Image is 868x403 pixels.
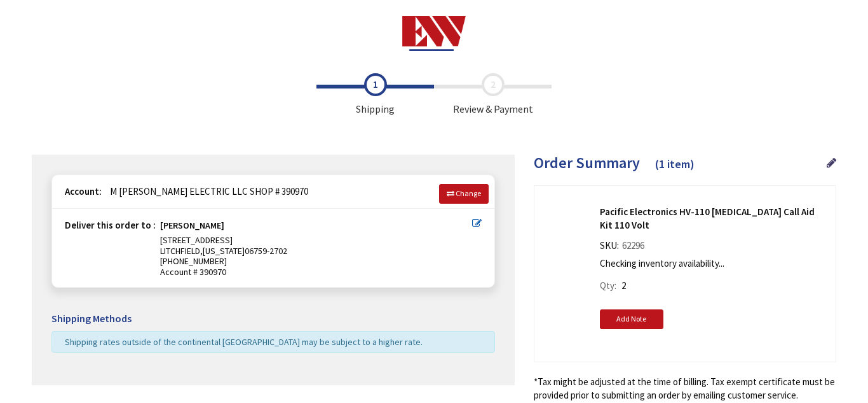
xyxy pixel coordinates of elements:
strong: [PERSON_NAME] [160,220,224,235]
h5: Shipping Methods [51,313,495,325]
strong: Deliver this order to : [65,219,156,231]
span: [PHONE_NUMBER] [160,255,227,267]
div: SKU: [600,239,648,257]
span: [STREET_ADDRESS] [160,234,233,246]
span: Shipping [316,73,434,117]
span: Review & Payment [434,73,552,117]
span: 2 [621,279,626,292]
span: Account # 390970 [160,267,472,278]
span: Qty [600,279,614,292]
: *Tax might be adjusted at the time of billing. Tax exempt certificate must be provided prior to s... [534,375,836,402]
span: 06759-2702 [245,245,287,257]
span: Order Summary [534,153,640,173]
span: [US_STATE] [203,245,245,257]
strong: Account: [65,185,102,197]
span: 62296 [619,239,648,251]
span: (1 item) [655,157,695,171]
span: Change [456,188,481,198]
span: Shipping rates outside of the continental [GEOGRAPHIC_DATA] may be subject to a higher rate. [65,336,423,348]
img: Electrical Wholesalers, Inc. [402,16,466,51]
span: LITCHFIELD, [160,245,203,257]
p: Checking inventory availability... [600,257,820,270]
a: Change [439,184,489,203]
span: M [PERSON_NAME] ELECTRIC LLC SHOP # 390970 [104,185,308,197]
strong: Pacific Electronics HV-110 [MEDICAL_DATA] Call Aid Kit 110 Volt [600,205,826,232]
